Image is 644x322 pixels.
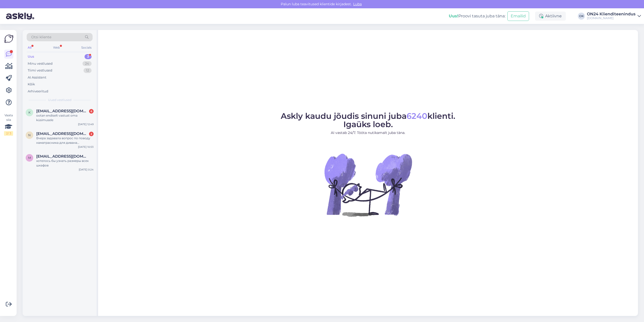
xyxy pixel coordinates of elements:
[85,54,92,59] div: 3
[323,139,413,230] img: No Chat active
[28,156,31,160] span: m
[48,98,71,102] span: Uued vestlused
[36,131,89,136] span: newkatik@mail.ru
[89,109,94,114] div: 6
[27,44,32,51] div: All
[28,89,48,94] div: Arhiveeritud
[535,12,566,21] div: Aktiivne
[28,54,34,59] div: Uus
[78,145,94,149] div: [DATE] 10:53
[36,159,94,168] div: хотелось бы узнать размеры всех шкафов
[80,44,93,51] div: Socials
[78,122,94,126] div: [DATE] 12:49
[36,113,94,122] div: ootan endiselt vastust oma küsimusele
[84,68,92,73] div: 12
[28,133,31,137] span: n
[507,11,529,21] button: Emailid
[89,132,94,136] div: 2
[36,136,94,145] div: Вчера задавала вопрос по поводу наматрасника для дивана Diivanvoodi [PERSON_NAME], получилось ли ...
[449,13,505,19] div: Proovi tasuta juba täna:
[83,61,92,66] div: 24
[587,12,641,20] a: ON24 Klienditeenindus[DOMAIN_NAME]
[28,61,53,66] div: Minu vestlused
[4,113,13,136] div: Vaata siia
[587,12,635,16] div: ON24 Klienditeenindus
[587,16,635,20] div: [DOMAIN_NAME]
[28,111,31,114] span: k
[281,130,455,135] p: AI vastab 24/7. Tööta nutikamalt juba täna.
[352,2,363,6] span: Luba
[36,109,89,113] span: karukell12@mail.ee
[31,34,51,40] span: Otsi kliente
[449,14,458,18] b: Uus!
[28,82,35,87] div: Kõik
[4,131,13,136] div: 2 / 3
[52,44,61,51] div: Web
[407,111,427,121] span: 6240
[4,34,14,44] img: Askly Logo
[28,68,52,73] div: Tiimi vestlused
[28,75,46,80] div: AI Assistent
[36,154,89,159] span: marinakene2010@gmail.com
[578,13,585,20] div: OK
[281,111,455,129] span: Askly kaudu jõudis sinuni juba klienti. Igaüks loeb.
[79,168,94,171] div: [DATE] 0:24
